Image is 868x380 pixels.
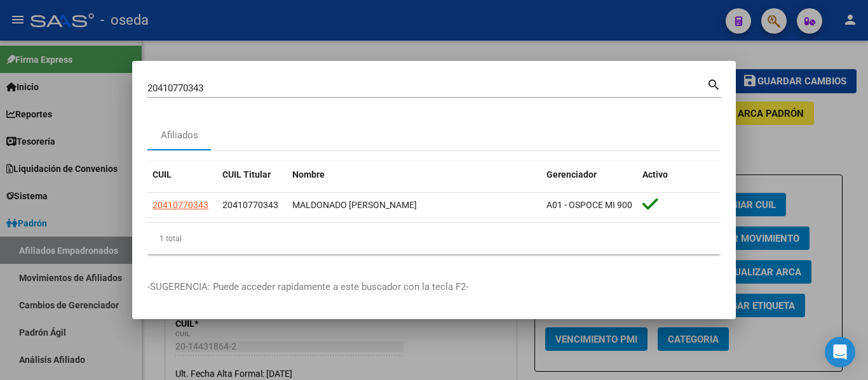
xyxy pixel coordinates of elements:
[161,128,198,143] div: Afiliados
[147,223,721,254] div: 1 total
[707,76,721,91] mat-icon: search
[292,198,536,213] div: MALDONADO [PERSON_NAME]
[825,337,855,367] div: Open Intercom Messenger
[287,161,541,188] datatable-header-cell: Nombre
[222,169,271,180] span: CUIL Titular
[147,161,217,188] datatable-header-cell: CUIL
[642,169,668,180] span: Activo
[546,200,632,210] span: A01 - OSPOCE MI 900
[541,161,637,188] datatable-header-cell: Gerenciador
[217,161,287,188] datatable-header-cell: CUIL Titular
[153,169,172,180] span: CUIL
[147,280,721,294] p: -SUGERENCIA: Puede acceder rapidamente a este buscador con la tecla F2-
[222,200,278,210] span: 20410770343
[292,169,325,180] span: Nombre
[153,200,208,210] span: 20410770343
[637,161,721,188] datatable-header-cell: Activo
[546,169,597,180] span: Gerenciador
